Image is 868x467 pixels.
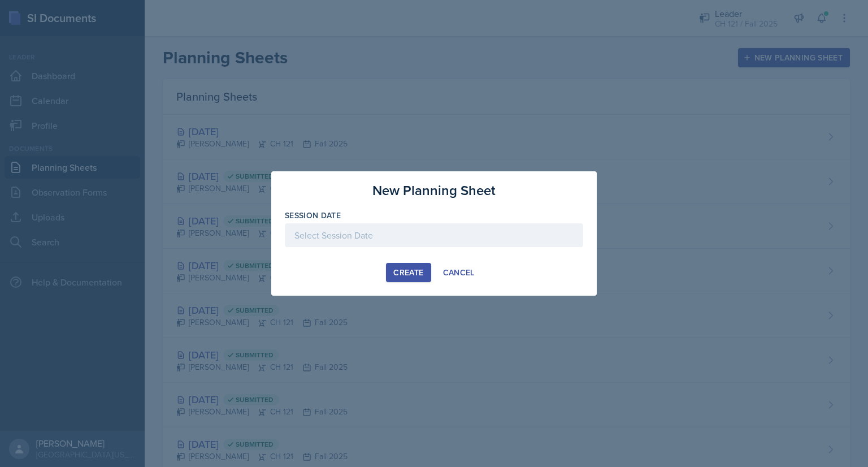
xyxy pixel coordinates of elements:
[386,263,431,282] button: Create
[393,268,423,277] div: Create
[436,263,482,282] button: Cancel
[372,180,496,201] h3: New Planning Sheet
[285,210,341,221] label: Session Date
[443,268,475,277] div: Cancel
